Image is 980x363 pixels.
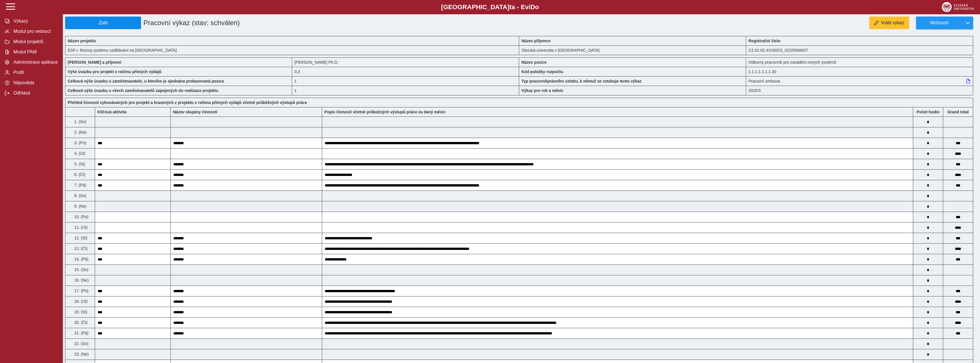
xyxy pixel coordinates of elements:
span: Odhlásit [12,91,58,96]
span: 6. (Čt) [73,172,85,177]
b: Název projektu [68,39,96,43]
span: 10. (Po) [73,214,89,219]
b: Název příjemce [521,39,551,43]
div: 2025/3 [746,86,973,95]
span: Vrátit výkaz [881,20,904,25]
span: Profil [12,70,58,75]
b: Výše úvazku pro projekt v režimu přímých výdajů [68,69,161,74]
span: 19. (St) [73,310,87,314]
b: [GEOGRAPHIC_DATA] a - Evi [17,3,963,11]
div: Pracovní smlouva [746,76,973,86]
button: Možnosti [916,17,962,29]
b: Kód položky rozpočtu [521,69,563,74]
div: 1.1.1.1.1.1.1.30 [746,67,973,76]
span: 18. (Út) [73,299,88,304]
span: Výkazy [12,19,58,24]
div: CZ.02.02.XX/00/23_022/0008927 [746,45,973,55]
span: 8. (So) [73,193,86,198]
span: o [535,3,539,11]
b: Popis činností včetně průbežných výstupů práce za daný měsíc [324,110,445,114]
span: 11. (Út) [73,225,88,230]
span: 3. (Po) [73,141,86,145]
div: 1 [292,76,519,86]
span: 16. (Ne) [73,278,89,282]
span: Modul PAM [12,49,58,55]
span: Možnosti [921,20,958,25]
b: Registrační číslo [748,39,780,43]
span: 20. (Čt) [73,320,88,325]
b: Přehled činností vykonávaných pro projekt a hrazených z projektu v režimu přímých výdajů včetně p... [68,100,307,105]
b: Celková výše úvazku u zaměstnavatele, u kterého je sjednána prokazovaná pozice [68,79,224,83]
span: 12. (St) [73,236,87,240]
span: 4. (Út) [73,151,85,156]
span: D [530,3,535,11]
span: 9. (Ne) [73,204,87,208]
b: Název pozice [521,60,547,65]
div: Odborný pracovník pro zavádění nových systémů [746,57,973,67]
div: ESF+: Rozvoj systému vzdělávání na [GEOGRAPHIC_DATA] [65,45,519,55]
div: 2,4 h / den. 12 h / týden. [292,67,519,76]
span: 23. (Ne) [73,352,89,356]
span: 2. (Ne) [73,130,87,135]
b: Počet hodin [913,110,943,114]
span: 22. (So) [73,341,89,346]
span: t [509,3,511,11]
b: Typ pracovněprávního vztahu, k němuž se vztahuje tento výkaz [521,79,642,83]
span: Modul projektů [12,39,58,44]
span: 21. (Pá) [73,331,89,335]
span: 13. (Čt) [73,246,88,251]
span: Administrace aplikace [12,60,58,65]
b: Celková výše úvazku u všech zaměstnavatelů zapojených do realizace projektu [68,88,218,93]
span: 14. (Pá) [73,257,89,261]
div: 1 [292,86,519,95]
span: Modul pro vedoucí [12,29,58,34]
span: 15. (So) [73,267,89,272]
button: Vrátit výkaz [869,17,909,29]
img: logo_web_su.png [942,2,974,12]
button: Zpět [65,17,141,29]
span: Zpět [68,20,138,25]
span: 1. (So) [73,119,86,124]
span: Nápověda [12,80,58,85]
span: 5. (St) [73,162,85,166]
b: Klíčová aktivita [97,110,126,114]
div: [PERSON_NAME] Ph.D. [292,57,519,67]
b: [PERSON_NAME] a příjmení [68,60,121,65]
span: 17. (Po) [73,288,89,293]
span: 7. (Pá) [73,183,86,187]
h1: Pracovní výkaz (stav: schválen) [141,17,445,29]
b: Suma za den přes všechny výkazy [943,110,973,114]
div: Slezská univerzita v [GEOGRAPHIC_DATA] [519,45,746,55]
b: Název skupiny činností [173,110,217,114]
b: Výkaz pro rok a měsíc [521,88,563,93]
